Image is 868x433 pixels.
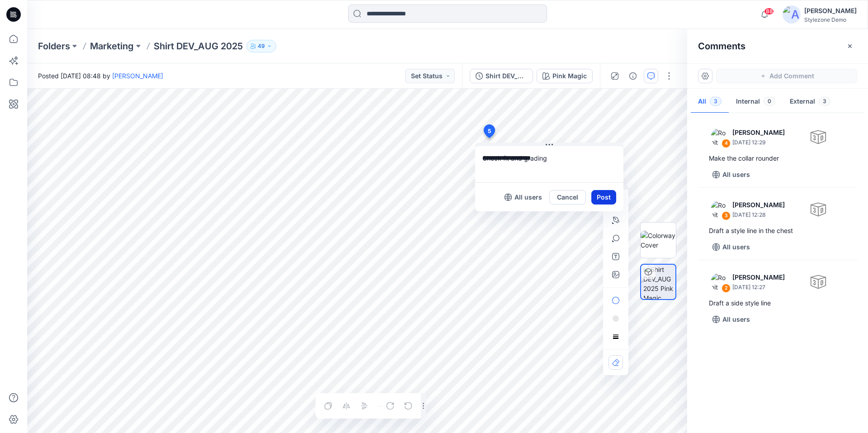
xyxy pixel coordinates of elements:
p: [PERSON_NAME] [732,272,785,283]
p: All users [514,192,542,203]
div: 2 [722,284,731,293]
img: Ronit Segev [711,200,729,219]
span: 0 [764,97,775,106]
div: Draft a style line in the chest [709,225,846,236]
div: Shirt DEV_AUG 2025 [486,71,527,81]
span: 3 [710,97,722,106]
button: External [783,90,838,114]
button: All users [709,167,754,182]
p: All users [722,314,750,325]
button: Details [626,69,640,83]
button: Add Comment [716,69,857,83]
span: 3 [819,97,830,106]
p: 49 [258,41,265,51]
p: All users [722,242,750,252]
img: Ronit Segev [711,128,729,146]
button: Internal [729,90,783,114]
img: Ronit Segev [711,273,729,291]
p: All users [722,169,750,180]
div: 4 [722,139,731,148]
span: Posted [DATE] 08:48 by [38,71,163,81]
p: [DATE] 12:27 [732,283,785,292]
p: [PERSON_NAME] [732,127,785,138]
p: [DATE] 12:28 [732,210,785,219]
img: Colorway Cover [641,231,676,250]
button: Cancel [549,190,586,205]
button: Pink Magic [537,69,593,83]
button: Post [591,190,616,205]
a: Folders [38,40,70,52]
a: [PERSON_NAME] [112,72,163,80]
div: Stylezone Demo [804,16,857,23]
div: Make the collar rounder [709,153,846,164]
button: All users [501,190,546,205]
div: Draft a side style line [709,298,846,309]
button: All users [709,240,754,254]
a: Marketing [90,40,134,52]
div: 3 [722,211,731,220]
img: avatar [783,5,801,24]
p: Shirt DEV_AUG 2025 [154,40,243,52]
span: 88 [764,8,774,15]
span: 5 [488,127,491,135]
div: [PERSON_NAME] [804,5,857,16]
h2: Comments [698,41,745,52]
button: All [691,90,729,114]
button: Shirt DEV_AUG 2025 [470,69,533,83]
p: [PERSON_NAME] [732,200,785,210]
div: Pink Magic [552,71,587,81]
button: 49 [246,40,276,52]
button: All users [709,312,754,327]
p: [DATE] 12:29 [732,138,785,147]
img: Shirt DEV_AUG 2025 Pink Magic [643,265,675,299]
